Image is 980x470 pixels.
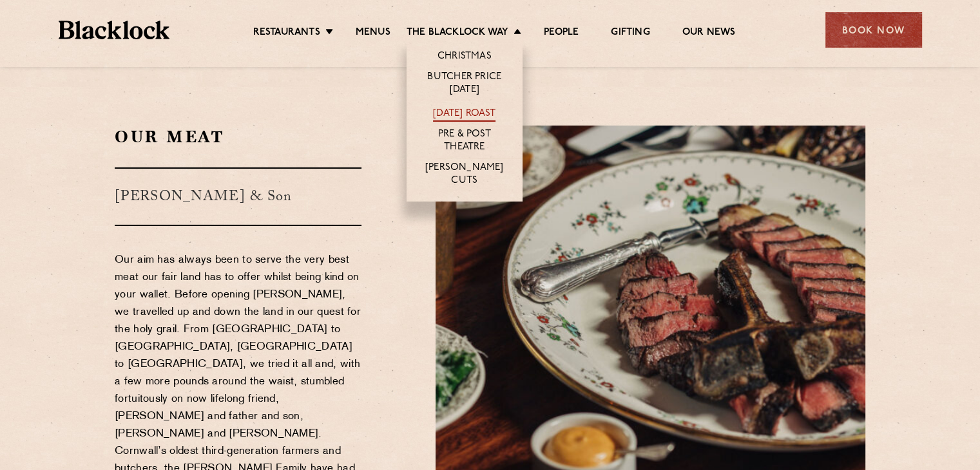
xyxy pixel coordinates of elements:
[437,50,492,64] a: Christmas
[419,128,510,155] a: Pre & Post Theatre
[115,167,361,226] h3: [PERSON_NAME] & Son
[825,12,922,48] div: Book Now
[611,26,649,41] a: Gifting
[407,26,508,41] a: The Blacklock Way
[356,26,390,41] a: Menus
[419,71,510,98] a: Butcher Price [DATE]
[253,26,320,41] a: Restaurants
[682,26,736,41] a: Our News
[115,126,361,148] h2: Our Meat
[433,108,495,122] a: [DATE] Roast
[419,162,510,189] a: [PERSON_NAME] Cuts
[59,21,170,39] img: BL_Textured_Logo-footer-cropped.svg
[544,26,579,41] a: People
